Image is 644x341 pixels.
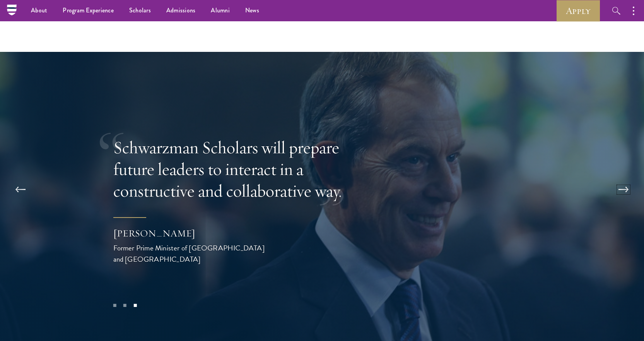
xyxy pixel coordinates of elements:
[113,227,268,240] div: [PERSON_NAME]
[113,137,365,202] p: Schwarzman Scholars will prepare future leaders to interact in a constructive and collaborative way.
[113,242,268,265] div: Former Prime Minister of [GEOGRAPHIC_DATA] and [GEOGRAPHIC_DATA]
[130,300,140,310] button: 3 of 3
[109,300,120,310] button: 1 of 3
[120,300,130,310] button: 2 of 3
